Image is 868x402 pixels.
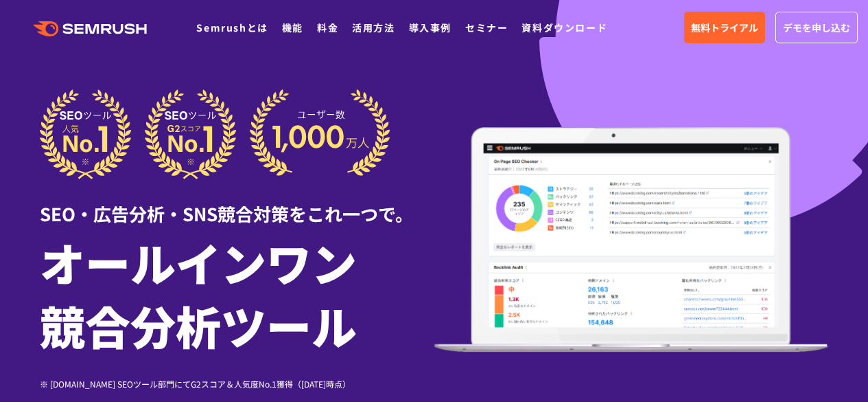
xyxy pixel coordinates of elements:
a: 導入事例 [409,21,451,34]
span: デモを申し込む [783,20,850,35]
a: 活用方法 [352,21,395,34]
a: 資料ダウンロード [521,21,607,34]
a: Semrushとは [196,21,268,34]
a: 料金 [317,21,338,34]
a: 機能 [282,21,303,34]
span: 無料トライアル [691,20,758,35]
a: デモを申し込む [775,12,858,43]
h1: オールインワン 競合分析ツール [40,230,434,357]
div: SEO・広告分析・SNS競合対策をこれ一つで。 [40,179,434,227]
a: 無料トライアル [684,12,765,43]
div: ※ [DOMAIN_NAME] SEOツール部門にてG2スコア＆人気度No.1獲得（[DATE]時点） [40,377,434,390]
a: セミナー [465,21,508,34]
